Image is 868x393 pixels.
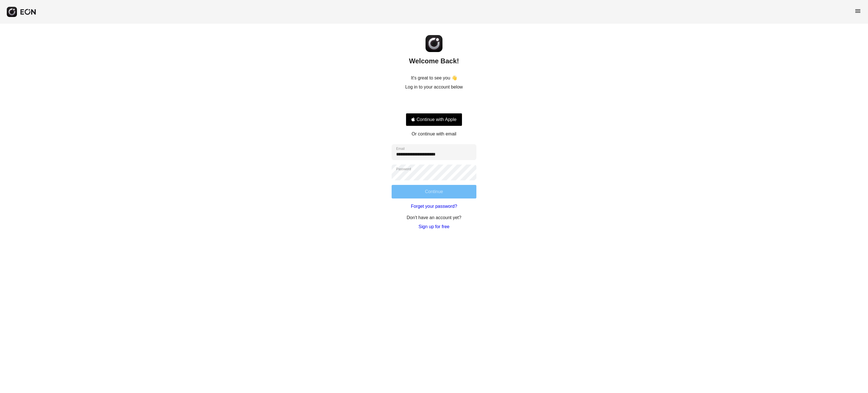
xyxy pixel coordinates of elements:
[418,223,449,230] a: Sign up for free
[409,57,459,66] h2: Welcome Back!
[392,185,476,198] button: Continue
[405,84,463,90] p: Log in to your account below
[854,8,861,14] span: menu
[396,146,405,151] label: Email
[411,203,457,210] a: Forget your password?
[396,167,411,171] label: Password
[407,214,461,221] p: Don't have an account yet?
[403,97,465,109] iframe: Sign in with Google Button
[412,131,456,137] p: Or continue with email
[406,113,462,126] button: Signin with apple ID
[411,75,457,81] p: It's great to see you 👋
